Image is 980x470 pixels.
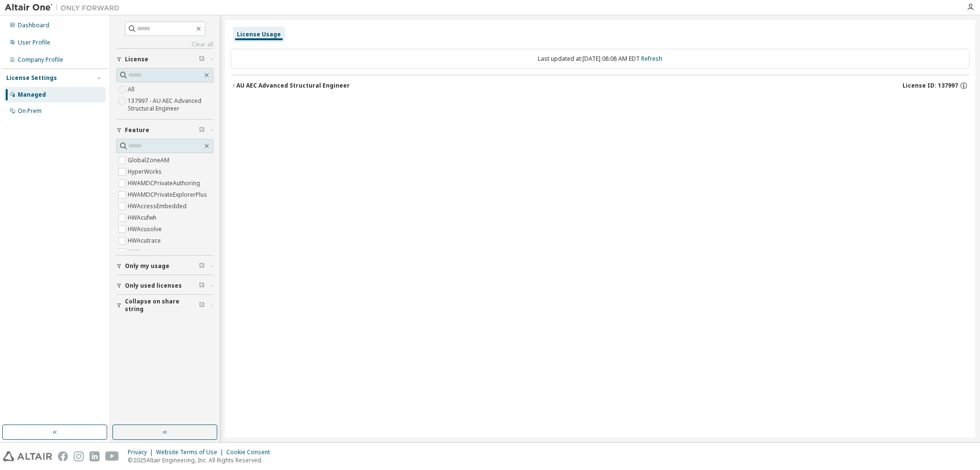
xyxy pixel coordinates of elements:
img: altair_logo.svg [3,451,52,461]
label: HWAMDCPrivateExplorerPlus [128,189,209,201]
label: HWAccessEmbedded [128,201,189,212]
button: Only my usage [116,256,213,277]
label: HyperWorks [128,166,164,178]
span: Clear filter [199,56,205,63]
button: Collapse on share string [116,295,213,316]
div: Cookie Consent [226,448,276,456]
span: Clear filter [199,262,205,270]
div: Managed [18,91,46,99]
a: Refresh [641,55,662,63]
label: HWAcufwh [128,212,158,224]
span: Clear filter [199,126,205,134]
span: Collapse on share string [125,298,199,313]
button: Feature [116,120,213,141]
div: On Prem [18,107,42,115]
span: Only used licenses [125,282,182,290]
span: Feature [125,126,149,134]
div: License Usage [237,31,281,38]
img: youtube.svg [105,451,119,461]
div: Privacy [128,448,156,456]
span: Clear filter [199,302,205,309]
p: © 2025 Altair Engineering, Inc. All Rights Reserved. [128,456,276,464]
button: AU AEC Advanced Structural EngineerLicense ID: 137997 [231,75,969,96]
span: License [125,56,148,63]
button: Only used licenses [116,275,213,296]
label: 137997 - AU AEC Advanced Structural Engineer [128,95,213,114]
div: Website Terms of Use [156,448,226,456]
label: GlobalZoneAM [128,155,171,166]
a: Clear all [116,41,213,48]
label: HWAMDCPrivateAuthoring [128,178,202,189]
label: HWAcusolve [128,224,164,235]
div: AU AEC Advanced Structural Engineer [236,82,350,90]
span: Only my usage [125,262,169,270]
div: User Profile [18,39,50,46]
div: License Settings [6,74,57,82]
img: instagram.svg [74,451,84,461]
button: License [116,49,213,70]
img: linkedin.svg [89,451,100,461]
img: Altair One [5,3,124,12]
div: Last updated at: [DATE] 08:08 AM EDT [231,49,969,69]
div: Company Profile [18,56,63,64]
label: HWAcutrace [128,235,163,246]
div: Dashboard [18,22,49,29]
label: HWAcuview [128,246,161,258]
img: facebook.svg [58,451,68,461]
span: License ID: 137997 [902,82,958,90]
span: Clear filter [199,282,205,290]
label: All [128,84,136,95]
